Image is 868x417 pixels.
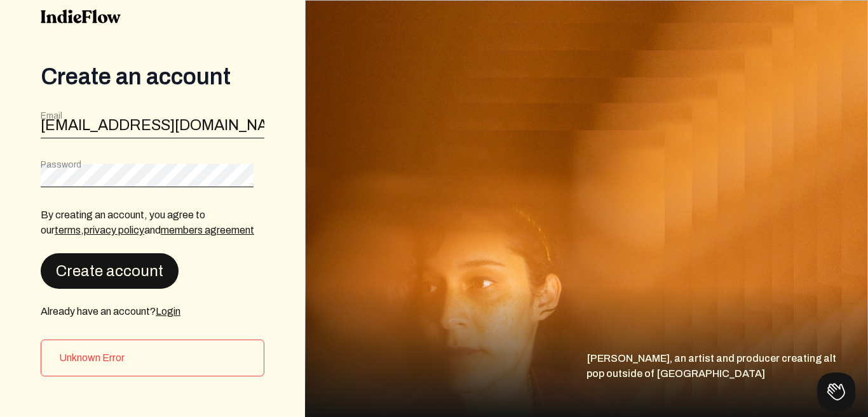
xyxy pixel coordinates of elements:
[41,208,264,238] p: By creating an account, you agree to our , and
[817,373,855,411] iframe: Toggle Customer Support
[156,306,180,317] a: Login
[41,304,264,319] div: Already have an account?
[55,225,81,235] a: terms
[41,253,179,289] button: Create account
[161,225,254,235] a: members agreement
[84,225,144,235] a: privacy policy
[41,64,264,89] div: Create an account
[41,10,121,23] img: indieflow-logo-black.svg
[41,110,62,122] label: Email
[59,350,254,366] h3: Unknown Error
[587,351,868,417] div: [PERSON_NAME], an artist and producer creating alt pop outside of [GEOGRAPHIC_DATA]
[41,159,81,171] label: Password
